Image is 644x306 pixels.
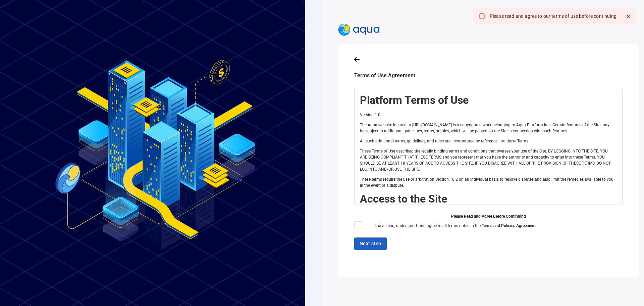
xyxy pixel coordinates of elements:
p: Version 1.0 [360,112,614,118]
p: These terms require the use of arbitration Section 10.2 on an individual basis to resolve dispute... [360,176,614,188]
p: All such additional terms, guidelines, and rules are incorporated by reference into these Terms. [360,138,614,144]
img: AquaPlatformHeaderLogo.svg [338,24,380,36]
strong: Terms and Policies Agreement [482,223,536,228]
p: These Terms of Use described the legally binding terms and conditions that oversee your use of th... [360,148,614,172]
h2: Platform Terms of Use [360,94,614,106]
span: I have read, understood, and agree to all terms noted in the [375,223,536,228]
span: Terms of Use Agreement [354,72,415,79]
h2: Access to the Site [360,192,614,205]
span: Please Read and Agree Before Continuing [354,213,623,220]
p: The Aqua website located at [URL][DOMAIN_NAME] is a copyrighted work belonging to Aqua Platform I... [360,122,614,134]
